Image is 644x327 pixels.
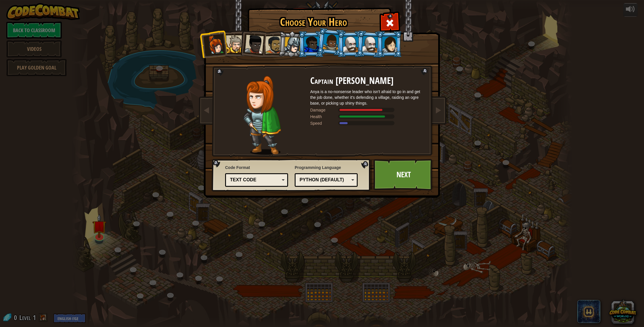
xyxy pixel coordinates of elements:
div: Gains 140% of listed Warrior armor health. [310,114,425,120]
h1: Choose Your Hero [249,16,378,28]
span: Code Format [225,165,288,170]
div: Moves at 6 meters per second. [310,120,425,126]
li: Arryn Stonewall [316,28,345,56]
li: Hattori Hanzō [278,30,305,58]
li: Alejandro the Duelist [259,31,285,57]
img: language-selector-background.png [212,159,372,192]
div: Text code [230,177,280,183]
li: Lady Ida Justheart [238,29,267,57]
h2: Captain [PERSON_NAME] [310,76,425,86]
li: Gordon the Stalwart [298,31,324,57]
div: Python (Default) [300,177,349,183]
li: Illia Shieldsmith [376,31,402,57]
div: Deals 120% of listed Warrior weapon damage. [310,107,425,113]
a: Next [373,159,434,191]
li: Okar Stompfoot [337,31,363,57]
span: Programming Language [295,165,358,170]
div: Speed [310,120,339,126]
li: Sir Tharin Thunderfist [220,30,246,56]
div: Damage [310,107,339,113]
img: captain-pose.png [243,76,281,155]
div: Anya is a no-nonsense leader who isn't afraid to go in and get the job done, whether it's defendi... [310,89,425,106]
li: Okar Stompfoot [356,30,384,58]
div: Health [310,114,339,120]
li: Captain Anya Weston [199,30,227,58]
